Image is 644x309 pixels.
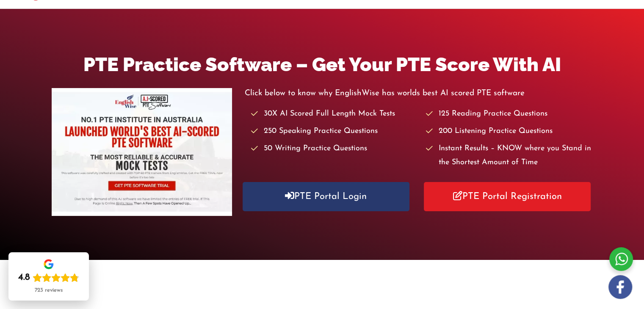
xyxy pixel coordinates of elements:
[251,107,418,121] li: 30X AI Scored Full Length Mock Tests
[52,51,593,78] h1: PTE Practice Software – Get Your PTE Score With AI
[608,275,632,299] img: white-facebook.png
[426,107,592,121] li: 125 Reading Practice Questions
[243,182,409,211] a: PTE Portal Login
[35,287,63,294] div: 723 reviews
[251,142,418,156] li: 50 Writing Practice Questions
[18,272,30,284] div: 4.8
[426,124,592,138] li: 200 Listening Practice Questions
[18,272,79,284] div: Rating: 4.8 out of 5
[52,88,232,216] img: pte-institute-main
[426,142,592,170] li: Instant Results – KNOW where you Stand in the Shortest Amount of Time
[251,124,418,138] li: 250 Speaking Practice Questions
[245,86,593,100] p: Click below to know why EnglishWise has worlds best AI scored PTE software
[424,182,591,211] a: PTE Portal Registration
